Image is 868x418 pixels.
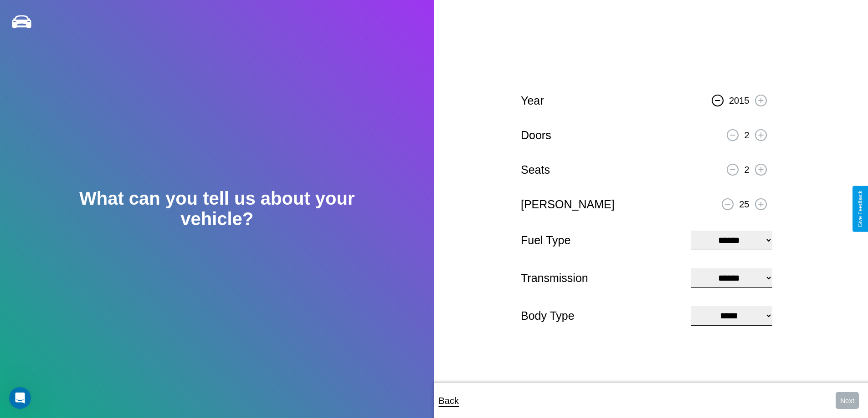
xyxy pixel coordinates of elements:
[43,188,390,229] h2: What can you tell us about your vehicle?
[744,161,749,178] p: 2
[836,392,859,409] button: Next
[521,125,551,146] p: Doors
[439,393,459,409] p: Back
[521,306,682,326] p: Body Type
[744,127,749,143] p: 2
[857,191,863,227] div: Give Feedback
[521,91,544,111] p: Year
[729,92,750,109] p: 2015
[521,160,550,180] p: Seats
[739,196,749,212] p: 25
[9,387,31,409] iframe: Intercom live chat
[521,230,682,251] p: Fuel Type
[521,268,682,288] p: Transmission
[521,194,615,215] p: [PERSON_NAME]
